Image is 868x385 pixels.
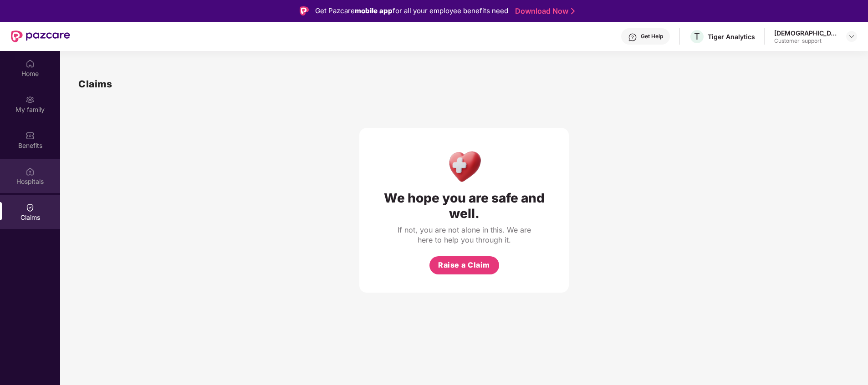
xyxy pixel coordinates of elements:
strong: mobile app [355,6,393,15]
img: Logo [300,6,309,15]
a: Download Now [515,6,572,16]
img: svg+xml;base64,PHN2ZyBpZD0iSG9tZSIgeG1sbnM9Imh0dHA6Ly93d3cudzMub3JnLzIwMDAvc3ZnIiB3aWR0aD0iMjAiIG... [26,59,35,68]
img: svg+xml;base64,PHN2ZyBpZD0iQ2xhaW0iIHhtbG5zPSJodHRwOi8vd3d3LnczLm9yZy8yMDAwL3N2ZyIgd2lkdGg9IjIwIi... [26,203,35,212]
div: Customer_support [774,37,838,45]
div: [DEMOGRAPHIC_DATA][PERSON_NAME] [774,29,838,37]
button: Raise a Claim [429,256,499,274]
span: Raise a Claim [438,259,490,271]
div: If not, you are not alone in this. We are here to help you through it. [396,225,532,245]
div: Get Help [641,33,663,40]
div: Get Pazcare for all your employee benefits need [315,5,508,16]
img: svg+xml;base64,PHN2ZyBpZD0iSG9zcGl0YWxzIiB4bWxucz0iaHR0cDovL3d3dy53My5vcmcvMjAwMC9zdmciIHdpZHRoPS... [26,167,35,176]
span: T [694,31,700,42]
img: svg+xml;base64,PHN2ZyBpZD0iRHJvcGRvd24tMzJ4MzIiIHhtbG5zPSJodHRwOi8vd3d3LnczLm9yZy8yMDAwL3N2ZyIgd2... [848,33,855,40]
div: Tiger Analytics [708,32,755,41]
img: Stroke [571,6,575,16]
img: svg+xml;base64,PHN2ZyB3aWR0aD0iMjAiIGhlaWdodD0iMjAiIHZpZXdCb3g9IjAgMCAyMCAyMCIgZmlsbD0ibm9uZSIgeG... [26,95,35,104]
img: New Pazcare Logo [11,30,70,42]
img: svg+xml;base64,PHN2ZyBpZD0iQmVuZWZpdHMiIHhtbG5zPSJodHRwOi8vd3d3LnczLm9yZy8yMDAwL3N2ZyIgd2lkdGg9Ij... [26,131,35,140]
img: Health Care [444,146,484,186]
div: We hope you are safe and well. [378,190,551,221]
img: svg+xml;base64,PHN2ZyBpZD0iSGVscC0zMngzMiIgeG1sbnM9Imh0dHA6Ly93d3cudzMub3JnLzIwMDAvc3ZnIiB3aWR0aD... [628,33,637,42]
h1: Claims [78,76,112,91]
